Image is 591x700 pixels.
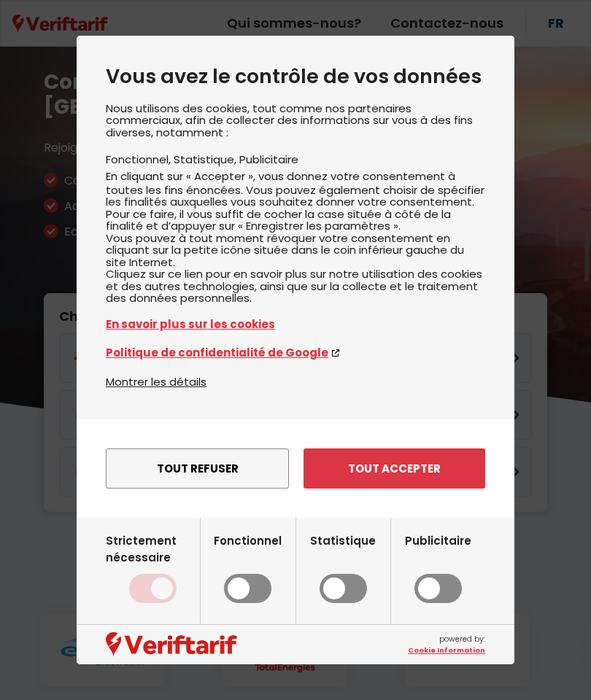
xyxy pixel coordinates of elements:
[106,532,200,604] label: Strictement nécessaire
[77,419,514,518] div: menu
[106,103,485,373] div: Nous utilisons des cookies, tout comme nos partenaires commerciaux, afin de collecter des informa...
[106,373,206,390] button: Montrer les détails
[304,448,485,489] button: Tout accepter
[408,645,485,656] a: Cookie Information
[106,65,485,88] h2: Vous avez le contrôle de vos données
[106,632,237,657] img: logo
[106,316,485,332] a: En savoir plus sur les cookies
[106,448,289,489] button: Tout refuser
[174,152,239,167] li: Statistique
[106,344,485,361] a: Politique de confidentialité de Google
[239,152,298,167] li: Publicitaire
[405,532,471,604] label: Publicitaire
[214,532,282,604] label: Fonctionnel
[106,152,174,167] li: Fonctionnel
[408,634,485,656] span: powered by:
[310,532,376,604] label: Statistique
